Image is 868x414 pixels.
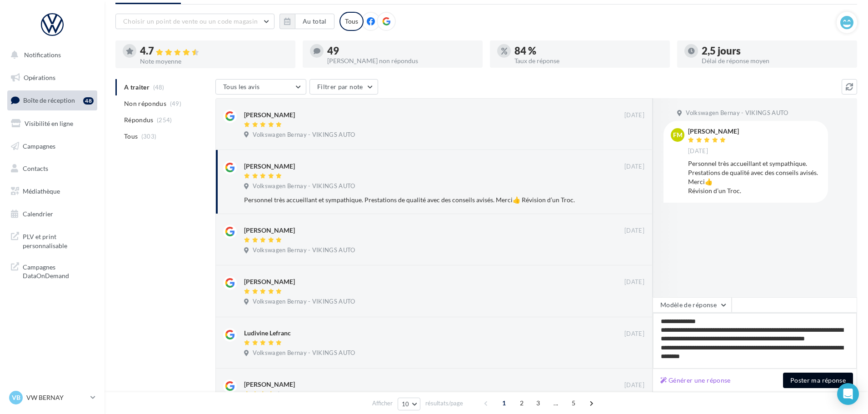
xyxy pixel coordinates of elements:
[141,133,157,140] span: (303)
[327,46,475,56] div: 49
[783,373,853,388] button: Poster ma réponse
[837,383,859,405] div: Open Intercom Messenger
[5,90,99,110] a: Boîte de réception48
[673,130,683,140] span: FM
[624,163,644,171] span: [DATE]
[244,110,295,120] div: [PERSON_NAME]
[339,12,364,31] div: Tous
[5,182,99,201] a: Médiathèque
[279,14,334,29] button: Au total
[402,400,409,408] span: 10
[253,131,355,139] span: Volkswagen Bernay - VIKINGS AUTO
[23,165,48,172] span: Contacts
[26,393,87,402] p: VW BERNAY
[295,14,334,29] button: Au total
[309,79,378,95] button: Filtrer par note
[157,116,172,124] span: (254)
[244,380,295,389] div: [PERSON_NAME]
[223,83,260,90] span: Tous les avis
[23,210,53,218] span: Calendrier
[372,399,393,408] span: Afficher
[514,396,529,410] span: 2
[425,399,463,408] span: résultats/page
[686,109,788,117] span: Volkswagen Bernay - VIKINGS AUTO
[702,58,850,64] div: Délai de réponse moyen
[215,79,306,95] button: Tous les avis
[5,68,99,87] a: Opérations
[23,187,60,195] span: Médiathèque
[5,227,99,254] a: PLV et print personnalisable
[123,17,258,25] span: Choisir un point de vente ou un code magasin
[624,330,644,338] span: [DATE]
[624,111,644,120] span: [DATE]
[24,74,55,81] span: Opérations
[23,96,75,104] span: Boîte de réception
[688,159,821,195] div: Personnel très accueillant et sympathique. Prestations de qualité avec des conseils avisés. Merci...
[653,297,732,313] button: Modèle de réponse
[5,205,99,224] a: Calendrier
[23,230,94,250] span: PLV et print personnalisable
[140,46,288,56] div: 4.7
[688,128,739,135] div: [PERSON_NAME]
[5,159,99,178] a: Contacts
[5,114,99,133] a: Visibilité en ligne
[514,46,663,56] div: 84 %
[702,46,850,56] div: 2,5 jours
[5,257,99,284] a: Campagnes DataOnDemand
[253,349,355,357] span: Volkswagen Bernay - VIKINGS AUTO
[170,100,181,107] span: (49)
[497,396,511,410] span: 1
[514,58,663,64] div: Taux de réponse
[531,396,545,410] span: 3
[549,396,563,410] span: ...
[5,45,95,65] button: Notifications
[566,396,581,410] span: 5
[244,162,295,171] div: [PERSON_NAME]
[5,137,99,156] a: Campagnes
[140,58,288,65] div: Note moyenne
[244,277,295,286] div: [PERSON_NAME]
[24,51,61,59] span: Notifications
[253,182,355,190] span: Volkswagen Bernay - VIKINGS AUTO
[23,261,94,280] span: Campagnes DataOnDemand
[124,132,138,141] span: Tous
[244,226,295,235] div: [PERSON_NAME]
[115,14,274,29] button: Choisir un point de vente ou un code magasin
[624,381,644,389] span: [DATE]
[244,329,291,338] div: Ludivine Lefranc
[253,298,355,306] span: Volkswagen Bernay - VIKINGS AUTO
[12,393,20,402] span: VB
[124,115,154,125] span: Répondus
[23,142,55,150] span: Campagnes
[624,278,644,286] span: [DATE]
[398,398,421,410] button: 10
[657,375,734,386] button: Générer une réponse
[7,389,97,406] a: VB VW BERNAY
[253,246,355,254] span: Volkswagen Bernay - VIKINGS AUTO
[83,97,94,105] div: 48
[688,147,708,155] span: [DATE]
[327,58,475,64] div: [PERSON_NAME] non répondus
[25,120,73,127] span: Visibilité en ligne
[124,99,166,108] span: Non répondus
[624,227,644,235] span: [DATE]
[244,195,585,205] div: Personnel très accueillant et sympathique. Prestations de qualité avec des conseils avisés. Merci...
